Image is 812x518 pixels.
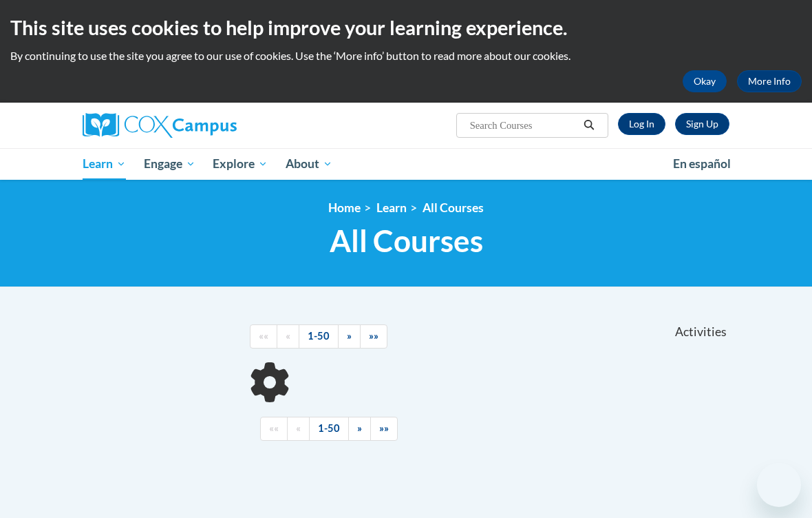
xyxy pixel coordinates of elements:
[675,324,727,340] span: Activities
[260,417,288,441] a: Begining
[348,417,371,441] a: Next
[338,324,361,349] a: Next
[287,417,310,441] a: Previous
[369,330,378,342] span: »»
[737,70,802,92] a: More Info
[277,324,299,349] a: Previous
[269,422,279,434] span: ««
[250,324,277,349] a: Begining
[72,148,740,180] div: Main menu
[296,422,301,434] span: «
[469,117,579,134] input: Search Courses
[277,148,341,180] a: About
[328,200,361,215] a: Home
[664,149,740,178] a: En español
[423,200,484,215] a: All Courses
[675,113,729,135] a: Register
[74,148,135,180] a: Learn
[10,48,802,63] p: By continuing to use the site you agree to our use of cookies. Use the ‘More info’ button to read...
[370,417,398,441] a: End
[286,330,290,342] span: «
[83,113,284,138] a: Cox Campus
[83,156,126,172] span: Learn
[135,148,204,180] a: Engage
[347,330,352,342] span: »
[204,148,277,180] a: Explore
[144,156,195,172] span: Engage
[579,117,599,134] button: Search
[10,14,802,41] h2: This site uses cookies to help improve your learning experience.
[673,156,731,171] span: En español
[83,113,237,138] img: Cox Campus
[213,156,268,172] span: Explore
[299,324,339,349] a: 1-50
[360,324,387,349] a: End
[259,330,268,342] span: ««
[379,422,389,434] span: »»
[330,222,483,259] span: All Courses
[357,422,362,434] span: »
[286,156,332,172] span: About
[309,417,349,441] a: 1-50
[757,463,801,507] iframe: Button to launch messaging window
[618,113,665,135] a: Log In
[376,200,407,215] a: Learn
[683,70,727,92] button: Okay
